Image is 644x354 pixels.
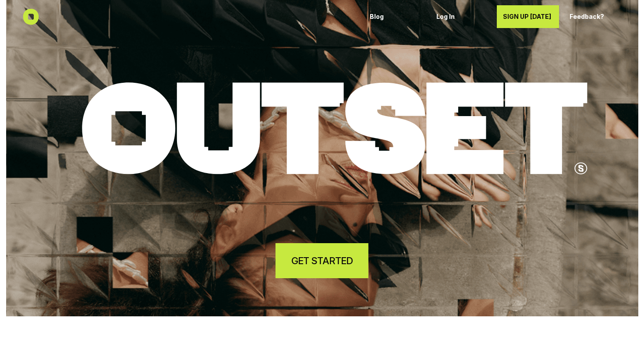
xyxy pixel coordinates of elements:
p: SIGN UP [DATE] [503,13,553,21]
a: Log In [430,5,492,28]
a: Feedback? [563,5,626,28]
a: Blog [364,5,426,28]
p: Blog [370,13,420,21]
p: Log In [436,13,486,21]
a: SIGN UP [DATE] [497,5,559,28]
p: Feedback? [570,13,619,21]
a: GET STARTED [276,243,368,278]
h4: GET STARTED [291,254,353,268]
